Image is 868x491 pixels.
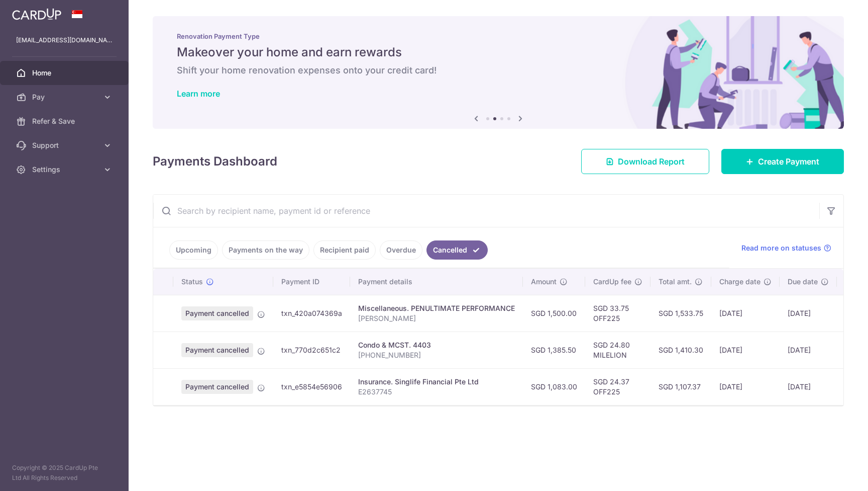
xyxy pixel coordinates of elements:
[16,35,113,45] p: [EMAIL_ADDRESS][DOMAIN_NAME]
[32,140,98,150] span: Support
[153,152,277,171] h4: Payments Dashboard
[523,332,585,368] td: SGD 1,385.50
[581,149,709,174] a: Download Report
[840,381,860,393] img: Bank Card
[181,277,203,287] span: Status
[531,277,557,287] span: Amount
[153,195,819,227] input: Search by recipient name, payment id or reference
[788,277,818,287] span: Due date
[177,32,820,40] p: Renovation Payment Type
[358,387,515,397] p: E2637745
[177,64,820,76] h6: Shift your home renovation expenses onto your credit card!
[618,155,685,168] span: Download Report
[523,295,585,332] td: SGD 1,500.00
[273,295,350,332] td: txn_420a074369a
[780,332,837,368] td: [DATE]
[273,269,350,295] th: Payment ID
[358,303,515,313] div: Miscellaneous. PENULTIMATE PERFORMANCE
[803,461,858,486] iframe: Opens a widget where you can find more information
[711,295,780,332] td: [DATE]
[32,165,98,175] span: Settings
[659,277,692,287] span: Total amt.
[358,313,515,323] p: [PERSON_NAME]
[840,344,860,356] img: Bank Card
[426,240,488,260] a: Cancelled
[741,243,821,253] span: Read more on statuses
[650,295,711,332] td: SGD 1,533.75
[32,68,98,78] span: Home
[711,332,780,368] td: [DATE]
[780,368,837,405] td: [DATE]
[585,332,650,368] td: SGD 24.80 MILELION
[273,332,350,368] td: txn_770d2c651c2
[711,368,780,405] td: [DATE]
[593,277,631,287] span: CardUp fee
[222,240,309,260] a: Payments on the way
[380,240,422,260] a: Overdue
[177,44,820,60] h5: Makeover your home and earn rewards
[358,350,515,360] p: [PHONE_NUMBER]
[758,155,819,168] span: Create Payment
[840,307,860,319] img: Bank Card
[181,380,253,394] span: Payment cancelled
[153,16,844,129] img: Renovation banner
[585,295,650,332] td: SGD 33.75 OFF225
[313,240,376,260] a: Recipient paid
[741,243,831,253] a: Read more on statuses
[780,295,837,332] td: [DATE]
[650,332,711,368] td: SGD 1,410.30
[523,368,585,405] td: SGD 1,083.00
[721,149,844,174] a: Create Payment
[273,368,350,405] td: txn_e5854e56906
[32,116,98,126] span: Refer & Save
[177,89,220,99] a: Learn more
[719,277,761,287] span: Charge date
[350,269,523,295] th: Payment details
[181,343,253,357] span: Payment cancelled
[585,368,650,405] td: SGD 24.37 OFF225
[169,240,218,260] a: Upcoming
[32,92,98,102] span: Pay
[358,377,515,387] div: Insurance. Singlife Financial Pte Ltd
[358,340,515,350] div: Condo & MCST. 4403
[181,306,253,320] span: Payment cancelled
[12,8,61,20] img: CardUp
[650,368,711,405] td: SGD 1,107.37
